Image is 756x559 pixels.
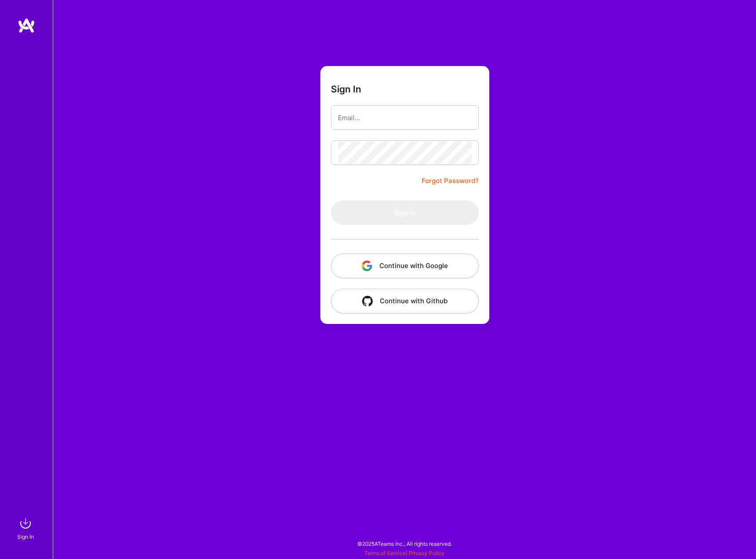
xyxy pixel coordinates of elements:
[53,533,756,555] div: © 2025 ATeams Inc., All rights reserved.
[362,296,373,306] img: icon
[364,550,444,556] span: |
[362,261,372,271] img: icon
[18,18,35,33] img: logo
[18,515,34,541] a: sign inSign In
[17,532,34,541] div: Sign In
[331,289,479,313] button: Continue with Github
[422,176,479,186] a: Forgot Password?
[338,107,472,129] input: Email...
[331,200,479,225] button: Sign In
[409,550,444,556] a: Privacy Policy
[331,84,361,95] h3: Sign In
[364,550,406,556] a: Terms of Service
[17,515,34,532] img: sign in
[331,254,479,278] button: Continue with Google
